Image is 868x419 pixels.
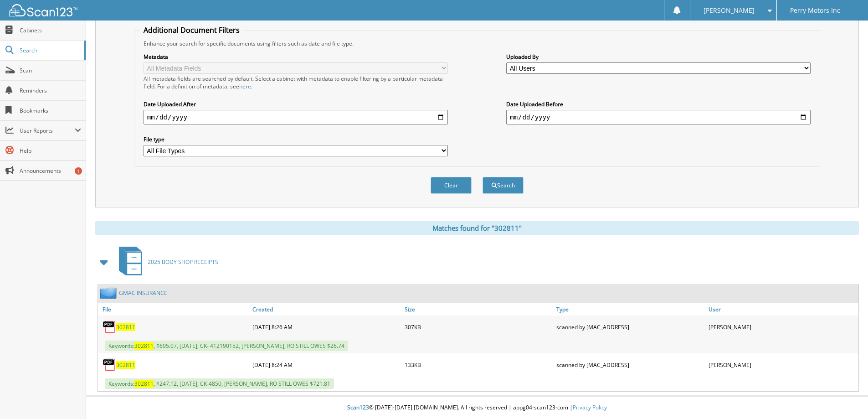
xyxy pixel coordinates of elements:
label: Date Uploaded After [144,100,448,108]
label: File type [144,135,448,143]
span: 302811 [134,342,154,350]
div: Enhance your search for specific documents using filters such as date and file type. [139,40,815,47]
span: Announcements [20,167,81,175]
span: Perry Motors Inc [790,8,840,13]
a: 2025 BODY SHOP RECEIPTS [113,244,218,280]
span: Search [20,47,80,54]
a: File [98,303,250,316]
label: Uploaded By [506,53,811,61]
span: Reminders [20,87,81,94]
iframe: Chat Widget [822,375,868,419]
div: [PERSON_NAME] [706,356,858,374]
input: start [144,110,448,124]
span: [PERSON_NAME] [704,8,755,13]
div: scanned by [MAC_ADDRESS] [554,356,706,374]
span: Scan [20,67,81,74]
span: Scan123 [347,403,369,411]
div: © [DATE]-[DATE] [DOMAIN_NAME]. All rights reserved | appg04-scan123-com | [86,397,868,419]
img: PDF.png [103,358,116,372]
a: 302811 [116,323,135,331]
a: Size [402,303,555,316]
div: [PERSON_NAME] [706,318,858,336]
a: GMAC INSURANCE [119,289,167,297]
span: Keywords: , $247.12, [DATE], CK-4850, [PERSON_NAME], RO STILL OWES $721.81 [105,378,334,389]
span: Help [20,147,81,155]
span: Keywords: , $695.07, [DATE], CK- 412190152, [PERSON_NAME], RO STILL OWES $26.74 [105,341,348,351]
legend: Additional Document Filters [139,25,244,35]
button: Clear [431,177,472,194]
div: [DATE] 8:26 AM [250,318,402,336]
span: Cabinets [20,26,81,34]
label: Metadata [144,53,448,61]
div: scanned by [MAC_ADDRESS] [554,318,706,336]
a: here [239,83,251,90]
div: 133KB [402,356,555,374]
span: 302811 [134,380,154,388]
span: User Reports [20,127,75,134]
div: 1 [75,167,82,175]
div: All metadata fields are searched by default. Select a cabinet with metadata to enable filtering b... [144,75,448,90]
button: Search [483,177,524,194]
a: 302811 [116,361,135,369]
a: Privacy Policy [573,403,607,411]
div: Matches found for "302811" [95,221,859,235]
img: scan123-logo-white.svg [9,4,77,16]
img: PDF.png [103,320,116,334]
a: User [706,303,858,316]
img: folder2.png [100,287,119,299]
div: 307KB [402,318,555,336]
span: 2025 BODY SHOP RECEIPTS [148,258,218,266]
a: Type [554,303,706,316]
a: Created [250,303,402,316]
span: Bookmarks [20,107,81,114]
label: Date Uploaded Before [506,100,811,108]
input: end [506,110,811,124]
div: [DATE] 8:24 AM [250,356,402,374]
